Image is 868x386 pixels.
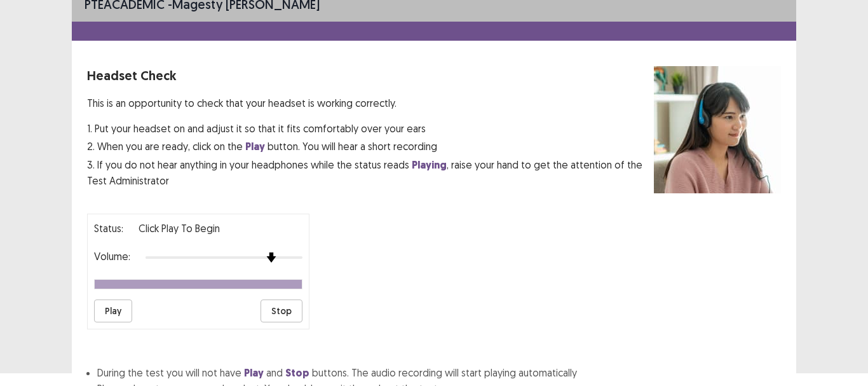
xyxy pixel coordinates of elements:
button: Play [94,300,132,322]
p: Status: [94,221,123,236]
strong: Play [245,140,265,153]
li: During the test you will not have and buttons. The audio recording will start playing automatically [97,365,781,381]
img: headset test [654,66,781,193]
strong: Play [244,366,264,380]
strong: Stop [285,366,309,380]
p: Volume: [94,249,130,264]
p: 2. When you are ready, click on the button. You will hear a short recording [87,139,654,155]
p: 3. If you do not hear anything in your headphones while the status reads , raise your hand to get... [87,157,654,188]
p: 1. Put your headset on and adjust it so that it fits comfortably over your ears [87,121,654,136]
strong: Playing [412,158,447,172]
p: Headset Check [87,66,654,85]
p: Click Play to Begin [139,221,220,236]
button: Stop [261,300,302,322]
img: arrow-thumb [266,252,276,263]
p: This is an opportunity to check that your headset is working correctly. [87,95,654,111]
